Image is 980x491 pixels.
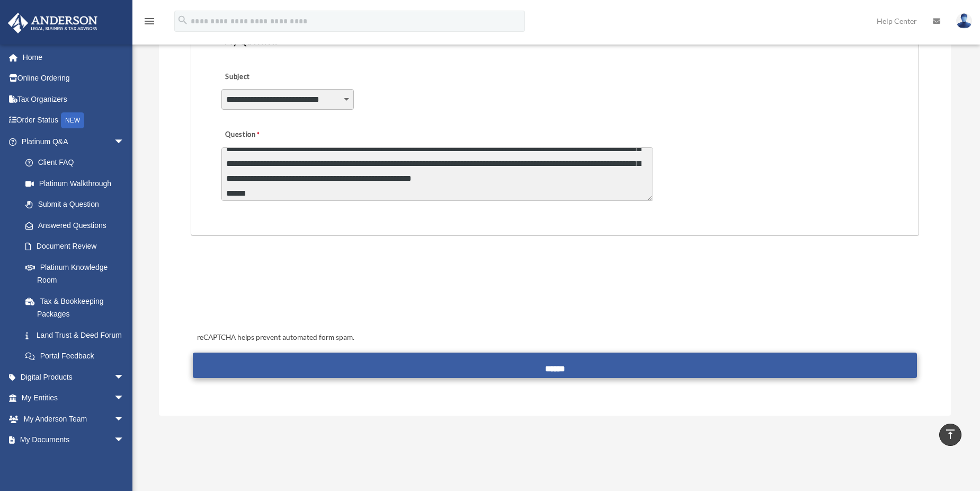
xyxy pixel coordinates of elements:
a: Tax Organizers [7,89,140,110]
img: Anderson Advisors Platinum Portal [5,13,101,33]
a: My Anderson Teamarrow_drop_down [7,408,140,429]
a: Platinum Knowledge Room [15,257,140,291]
i: menu [143,15,156,28]
span: arrow_drop_down [114,131,135,153]
a: Tax & Bookkeeping Packages [15,291,140,325]
a: Client FAQ [15,152,140,173]
span: arrow_drop_down [114,388,135,409]
i: vertical_align_top [944,428,957,441]
a: vertical_align_top [939,424,961,446]
iframe: reCAPTCHA [194,269,355,310]
a: Online Ordering [7,68,140,89]
label: Subject [221,69,322,84]
i: search [177,14,189,26]
div: NEW [61,112,84,128]
span: arrow_drop_down [114,408,135,430]
a: Document Review [15,236,140,257]
a: My Documentsarrow_drop_down [7,429,140,451]
a: Order StatusNEW [7,110,140,131]
a: Platinum Q&Aarrow_drop_down [7,131,140,152]
a: Submit a Question [15,194,135,215]
a: Portal Feedback [15,346,140,367]
label: Question [221,127,304,142]
div: reCAPTCHA helps prevent automated form spam. [193,331,917,344]
a: Home [7,47,140,68]
span: arrow_drop_down [114,450,135,472]
a: menu [143,19,156,28]
span: arrow_drop_down [114,429,135,451]
a: Platinum Walkthrough [15,173,140,194]
span: arrow_drop_down [114,366,135,388]
img: User Pic [956,13,972,29]
a: Digital Productsarrow_drop_down [7,366,140,388]
a: Online Learningarrow_drop_down [7,450,140,471]
a: Answered Questions [15,215,140,236]
a: Land Trust & Deed Forum [15,325,140,346]
a: My Entitiesarrow_drop_down [7,388,140,409]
